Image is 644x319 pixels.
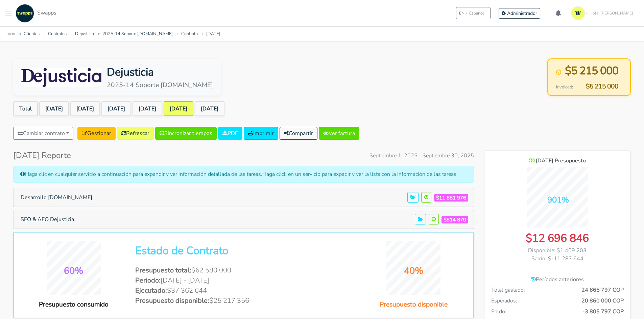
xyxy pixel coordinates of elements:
a: Clientes [24,31,40,37]
a: [DATE] [39,101,69,116]
li: [DATE] - [DATE] [135,275,352,286]
a: 2025-14 Soporte [DOMAIN_NAME] [102,31,173,37]
div: $12 696 846 [491,230,624,246]
span: Total gastado: [491,286,525,294]
a: [DATE] [133,101,162,116]
h6: Períodos anteriores [491,276,624,283]
div: Haga clic en cualquier servicio a continuación para expandir y ver información detallada de las t... [13,166,474,183]
a: Gestionar [77,127,116,140]
img: swapps-linkedin-v2.jpg [16,4,34,23]
div: Dejusticia [107,64,213,80]
div: 2025-14 Soporte [DOMAIN_NAME] [107,80,213,90]
button: Cambiar contrato [13,127,73,140]
h4: [DATE] Reporte [13,151,71,160]
span: Ejecutado: [135,286,167,295]
a: Administrador [499,8,540,19]
img: Dejusticia [21,68,101,87]
li: $25 217 356 [135,296,352,306]
span: Saldo: [491,308,506,316]
a: Contrato [181,31,198,37]
span: -3 805 797 COP [582,308,624,316]
a: Total [13,101,38,116]
span: Esperados: [491,297,517,305]
a: [DATE] [195,101,224,116]
span: Hola! [PERSON_NAME] [590,10,633,16]
span: 20 860 000 COP [581,297,624,305]
div: Saldo: $-11 287 644 [491,255,624,263]
div: Disponible: $1 409 203 [491,246,624,255]
a: Inicio [5,31,15,37]
div: Presupuesto consumido [22,300,125,310]
a: PDF [218,127,242,140]
a: Imprimir [244,127,278,140]
li: $62 580 000 [135,265,352,275]
button: ENEspañol [456,7,491,19]
span: Periodo: [135,276,161,285]
span: Swapps [37,9,56,17]
span: Administrador [507,10,537,17]
span: [DATE] Presupuesto [536,157,586,164]
a: Dejusticia [75,31,94,37]
button: SEO & AEO Dejusticia [16,213,78,226]
div: Presupuesto disponible [362,300,465,310]
a: [DATE] [206,31,220,37]
a: [DATE] [164,101,193,116]
button: Desarrollo [DOMAIN_NAME] [16,191,97,204]
span: Presupuesto total: [135,266,191,275]
a: Refrescar [117,127,154,140]
span: Presupuesto disponible: [135,296,209,305]
img: isotipo-3-3e143c57.png [571,6,585,20]
a: [DATE] [101,101,131,116]
span: $11 881 976 [434,194,468,202]
h2: Estado de Contrato [135,244,352,257]
li: $37 362 644 [135,286,352,296]
span: $5 215 000 [577,82,618,91]
span: $814 870 [442,216,468,224]
button: Toggle navigation menu [5,4,12,23]
span: Septiembre 1, 2025 - Septiembre 30, 2025 [369,152,474,160]
a: Sincronizar tiempos [155,127,217,140]
span: Español [469,10,484,16]
a: [DATE] [70,101,100,116]
button: Compartir [280,127,317,140]
a: Contratos [48,31,67,37]
a: Ver factura [319,127,359,140]
span: Invoiced: [556,84,573,90]
span: $5 215 000 [565,63,618,79]
span: 24 665 797 COP [581,286,624,294]
a: Swapps [14,4,56,23]
a: Hola! [PERSON_NAME] [569,4,639,23]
